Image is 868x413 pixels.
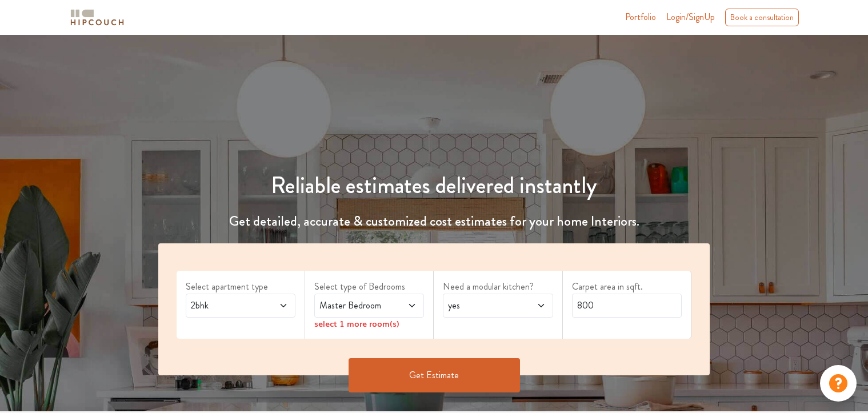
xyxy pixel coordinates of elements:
span: yes [446,299,521,312]
div: Book a consultation [725,9,799,26]
div: select 1 more room(s) [314,318,424,330]
img: logo-horizontal.svg [69,7,126,27]
span: 2bhk [189,299,263,312]
span: Master Bedroom [317,299,392,312]
span: Login/SignUp [666,10,715,23]
label: Select type of Bedrooms [314,280,424,294]
label: Carpet area in sqft. [572,280,682,294]
span: logo-horizontal.svg [69,5,126,30]
label: Select apartment type [186,280,295,294]
label: Need a modular kitchen? [443,280,553,294]
input: Enter area sqft [572,294,682,318]
h1: Reliable estimates delivered instantly [151,172,717,199]
a: Portfolio [625,10,656,24]
h4: Get detailed, accurate & customized cost estimates for your home Interiors. [151,213,717,230]
button: Get Estimate [349,358,520,392]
